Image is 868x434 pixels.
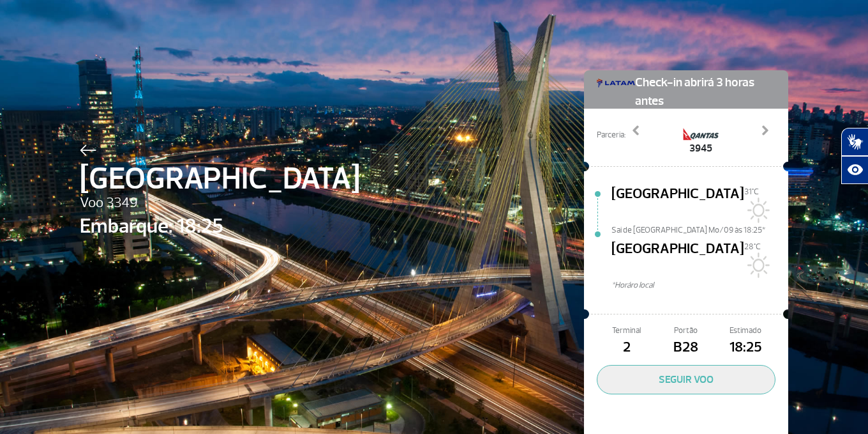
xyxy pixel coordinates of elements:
span: Estimado [716,325,775,337]
span: 18:25 [716,337,775,359]
img: Sol [744,198,770,223]
span: 31°C [744,187,759,197]
span: Check-in abrirá 3 horas antes [635,70,775,111]
div: Plugin de acessibilidade da Hand Talk. [841,128,868,184]
span: 2 [597,337,656,359]
span: [GEOGRAPHIC_DATA] [80,156,360,202]
button: Abrir recursos assistivos. [841,156,868,184]
span: [GEOGRAPHIC_DATA] [611,238,744,279]
span: Terminal [597,325,656,337]
span: [GEOGRAPHIC_DATA] [611,183,744,224]
span: Embarque: 18:25 [80,211,360,242]
span: 28°C [744,242,761,252]
span: 3945 [682,141,720,156]
button: Abrir tradutor de língua de sinais. [841,128,868,156]
span: B28 [656,337,715,359]
img: Sol [744,252,770,278]
button: SEGUIR VOO [597,365,775,394]
span: Portão [656,325,715,337]
span: Parceria: [597,129,625,141]
span: *Horáro local [611,279,788,291]
span: Voo 3349 [80,192,360,214]
span: Sai de [GEOGRAPHIC_DATA] Mo/09 às 18:25* [611,224,788,233]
